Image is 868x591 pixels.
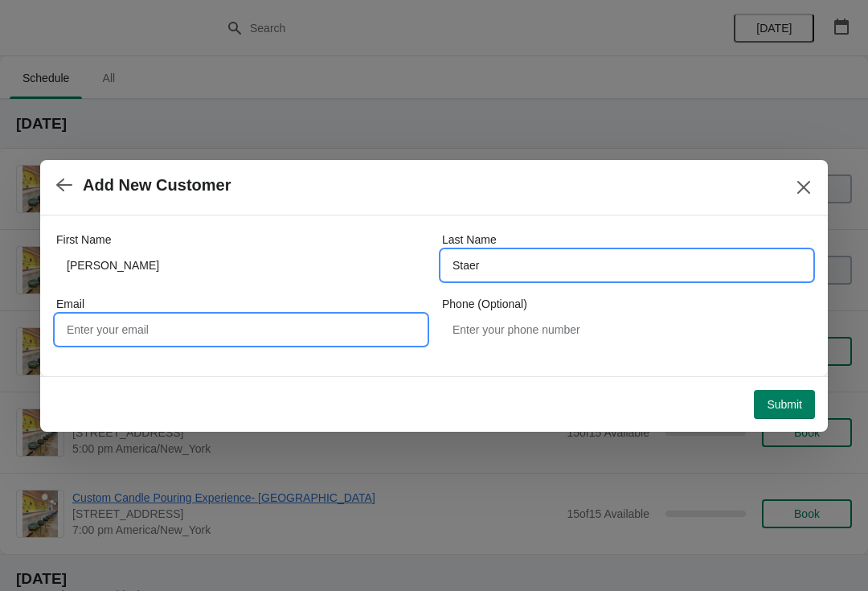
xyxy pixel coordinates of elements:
label: Email [56,296,84,312]
input: Enter your phone number [442,315,812,344]
input: Smith [442,251,812,280]
input: Enter your email [56,315,426,344]
button: Close [789,173,818,202]
label: Last Name [442,232,497,248]
h2: Add New Customer [83,176,231,195]
input: John [56,251,426,280]
button: Submit [754,390,815,419]
label: Phone (Optional) [442,296,527,312]
span: Submit [767,398,802,411]
label: First Name [56,232,111,248]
